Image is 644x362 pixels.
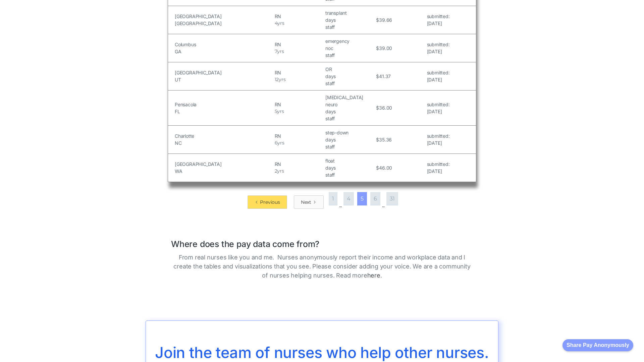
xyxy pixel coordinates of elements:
[277,168,284,175] h5: yrs
[275,139,278,146] h5: 6
[427,132,450,146] a: submitted:[DATE]
[376,136,379,143] h5: $
[275,132,324,139] h5: RN
[427,108,450,115] h5: [DATE]
[171,232,473,249] h1: Where does the pay data come from?
[427,69,450,76] h5: submitted:
[175,161,273,168] h5: [GEOGRAPHIC_DATA]
[376,73,379,80] h5: $
[427,13,450,20] h5: submitted:
[427,48,450,55] h5: [DATE]
[427,161,450,168] h5: submitted:
[175,132,273,139] h5: Charlotte
[376,16,379,23] h5: $
[294,195,324,209] a: Next Page
[325,108,374,115] h5: days
[325,38,374,45] h5: emergency
[329,192,337,205] a: 1
[325,66,374,73] h5: OR
[275,13,324,20] h5: RN
[376,104,379,111] h5: $
[562,339,633,351] button: Share Pay Anonymously
[175,168,273,175] h5: WA
[275,101,324,108] h5: RN
[279,76,285,83] h5: yrs
[275,76,279,83] h5: 12
[339,202,342,209] div: ...
[427,139,450,146] h5: [DATE]
[168,189,476,209] div: List
[325,9,374,16] h5: transplant
[325,157,374,164] h5: float
[427,161,450,175] a: submitted:[DATE]
[277,108,284,115] h5: yrs
[325,23,374,31] h5: staff
[427,69,450,83] a: submitted:[DATE]
[175,41,273,48] h5: Columbus
[376,45,379,52] h5: $
[325,16,374,23] h5: days
[301,199,311,205] div: Next
[379,104,392,111] h5: 36.00
[427,41,450,48] h5: submitted:
[175,48,273,55] h5: GA
[325,45,374,52] h5: noc
[379,136,392,143] h5: 35.36
[427,132,450,139] h5: submitted:
[379,45,392,52] h5: 39.00
[325,136,374,143] h5: days
[427,13,450,27] a: submitted:[DATE]
[357,192,367,205] a: 5
[370,192,380,205] a: 6
[248,195,287,209] a: Previous Page
[386,192,398,205] a: 31
[325,129,374,136] h5: step-down
[275,69,324,76] h5: RN
[376,164,379,171] h5: $
[275,108,277,115] h5: 5
[325,80,374,87] h5: staff
[325,143,374,150] h5: staff
[175,108,273,115] h5: FL
[275,20,278,27] h5: 4
[175,69,273,76] h5: [GEOGRAPHIC_DATA]
[427,101,450,108] h5: submitted:
[275,168,277,175] h5: 2
[382,202,385,209] div: ...
[325,115,374,122] h5: staff
[325,73,374,80] h5: days
[277,139,284,146] h5: yrs
[175,13,273,20] h5: [GEOGRAPHIC_DATA]
[275,41,324,48] h5: RN
[343,192,354,205] a: 4
[325,52,374,59] h5: staff
[367,272,380,279] a: here
[379,73,391,80] h5: 41.37
[427,20,450,27] h5: [DATE]
[325,171,374,178] h5: staff
[427,76,450,83] h5: [DATE]
[277,20,284,27] h5: yrs
[325,94,374,108] h5: [MEDICAL_DATA] neuro
[379,16,392,23] h5: 39.66
[171,253,473,280] p: From real nurses like you and me. Nurses anonymously report their income and workplace data and I...
[277,48,284,55] h5: yrs
[260,199,280,205] div: Previous
[427,168,450,175] h5: [DATE]
[155,343,489,362] span: Join the team of nurses who help other nurses.
[379,164,392,171] h5: 46.00
[175,76,273,83] h5: UT
[325,164,374,171] h5: days
[175,101,273,108] h5: Pensacola
[275,161,324,168] h5: RN
[175,20,273,27] h5: [GEOGRAPHIC_DATA]
[427,101,450,115] a: submitted:[DATE]
[427,41,450,55] a: submitted:[DATE]
[275,48,277,55] h5: 7
[175,139,273,146] h5: NC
